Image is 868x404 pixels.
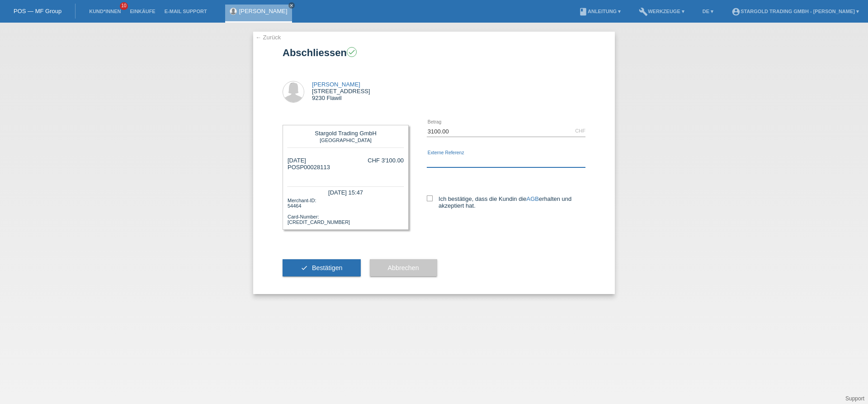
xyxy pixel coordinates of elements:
a: [PERSON_NAME] [239,8,288,14]
a: Einkäufe [125,9,160,14]
i: close [289,3,294,8]
div: [STREET_ADDRESS] 9230 Flawil [312,81,370,101]
a: DE ▾ [698,9,718,14]
div: CHF [575,128,585,133]
i: check [348,48,356,56]
span: Bestätigen [312,264,343,271]
a: close [288,2,295,9]
a: E-Mail Support [160,9,212,14]
button: Abbrechen [370,259,437,276]
a: [PERSON_NAME] [312,81,360,88]
div: [DATE] 15:47 [288,186,404,197]
span: 10 [120,2,128,10]
i: build [639,7,648,16]
label: Ich bestätige, dass die Kundin die erhalten und akzeptiert hat. [427,195,585,209]
a: POS — MF Group [14,8,61,14]
a: AGB [527,195,539,202]
a: bookAnleitung ▾ [574,9,625,14]
span: Abbrechen [388,264,419,271]
a: ← Zurück [255,34,281,41]
div: CHF 3'100.00 [368,157,404,164]
a: Kund*innen [85,9,125,14]
button: check Bestätigen [283,259,361,276]
a: Support [845,395,864,402]
div: Stargold Trading GmbH [290,130,401,137]
a: buildWerkzeuge ▾ [634,9,689,14]
div: Merchant-ID: 54464 Card-Number: [CREDIT_CARD_NUMBER] [288,197,404,225]
i: book [579,7,588,16]
i: check [301,264,308,271]
div: [GEOGRAPHIC_DATA] [290,137,401,143]
div: [DATE] POSP00028113 [288,157,330,177]
a: account_circleStargold Trading GmbH - [PERSON_NAME] ▾ [727,9,863,14]
h1: Abschliessen [283,47,585,58]
i: account_circle [731,7,741,16]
